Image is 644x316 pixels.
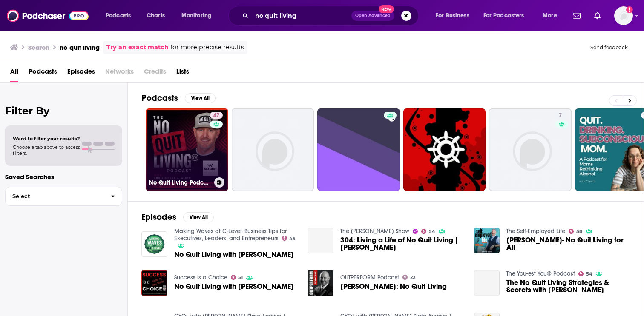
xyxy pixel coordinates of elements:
[29,65,57,82] a: Podcasts
[147,10,165,22] span: Charts
[555,112,565,119] a: 7
[100,9,142,23] button: open menu
[7,8,89,24] img: Podchaser - Follow, Share and Rate Podcasts
[5,187,122,206] button: Select
[410,276,415,279] span: 22
[6,194,104,199] span: Select
[537,9,568,23] button: open menu
[174,283,294,290] span: No Quit Living with [PERSON_NAME]
[340,228,409,235] a: The Jeremy Ryan Slate Show
[478,9,537,23] button: open menu
[483,10,524,22] span: For Podcasters
[170,43,244,52] span: for more precise results
[210,112,223,119] a: 47
[355,14,391,18] span: Open Advanced
[174,274,227,281] a: Success is a Choice
[506,236,630,251] a: Chris Wirth- No Quit Living for All
[614,6,633,25] span: Logged in as EllaRoseMurphy
[252,9,351,23] input: Search podcasts, credits, & more...
[588,44,630,51] button: Send feedback
[106,43,169,52] a: Try an exact match
[10,65,18,82] a: All
[421,229,435,234] a: 54
[141,93,178,103] h2: Podcasts
[340,236,464,251] span: 304: Living a Life of No Quit Living | [PERSON_NAME]
[569,229,582,234] a: 58
[506,236,630,251] span: [PERSON_NAME]- No Quit Living for All
[28,43,49,51] h3: Search
[474,270,500,296] a: The No Quit Living Strategies & Secrets with Christopher Wirth
[106,10,131,22] span: Podcasts
[67,65,95,82] a: Episodes
[474,228,500,253] img: Chris Wirth- No Quit Living for All
[429,230,435,233] span: 54
[176,65,189,82] a: Lists
[402,275,415,280] a: 22
[569,9,584,23] a: Show notifications dropdown
[379,5,394,13] span: New
[506,228,565,235] a: The Self-Employed Life
[236,6,427,26] div: Search podcasts, credits, & more...
[351,11,394,21] button: Open AdvancedNew
[559,111,562,120] span: 7
[506,279,630,293] span: The No Quit Living Strategies & Secrets with [PERSON_NAME]
[141,9,170,23] a: Charts
[5,173,122,181] p: Saved Searches
[430,9,480,23] button: open menu
[289,237,296,241] span: 45
[308,228,333,253] a: 304: Living a Life of No Quit Living | Christopher Wirth
[436,10,469,22] span: For Business
[591,9,604,23] a: Show notifications dropdown
[282,236,296,241] a: 45
[183,212,214,222] button: View All
[144,65,166,82] span: Credits
[340,283,447,290] span: [PERSON_NAME]: No Quit Living
[13,144,80,156] span: Choose a tab above to access filters.
[185,93,216,103] button: View All
[141,231,167,257] img: No Quit Living with Chris Wirth
[146,108,228,191] a: 47No Quit Living Podcast
[213,111,219,120] span: 47
[105,65,134,82] span: Networks
[614,6,633,25] button: Show profile menu
[308,270,333,296] img: Chris Wirth: No Quit Living
[60,43,100,51] h3: no quit living
[506,279,630,293] a: The No Quit Living Strategies & Secrets with Christopher Wirth
[340,274,399,281] a: OUTPERFORM Podcast
[174,283,294,290] a: No Quit Living with Christopher J. Wirth
[174,251,294,258] a: No Quit Living with Chris Wirth
[489,108,572,191] a: 7
[174,251,294,258] span: No Quit Living with [PERSON_NAME]
[614,6,633,25] img: User Profile
[340,283,447,290] a: Chris Wirth: No Quit Living
[141,93,216,103] a: PodcastsView All
[238,276,243,279] span: 51
[141,270,167,296] img: No Quit Living with Christopher J. Wirth
[576,230,582,233] span: 58
[5,105,122,117] h2: Filter By
[149,179,211,186] h3: No Quit Living Podcast
[506,270,575,277] a: The You-est You® Podcast
[543,10,557,22] span: More
[586,272,592,276] span: 54
[626,6,633,13] svg: Email not verified
[141,212,214,222] a: EpisodesView All
[141,212,176,222] h2: Episodes
[578,271,592,276] a: 54
[13,136,80,142] span: Want to filter your results?
[181,10,212,22] span: Monitoring
[231,275,243,280] a: 51
[175,9,223,23] button: open menu
[340,236,464,251] a: 304: Living a Life of No Quit Living | Christopher Wirth
[174,228,287,242] a: Making Waves at C-Level: Business Tips for Executives, Leaders, and Entrepreneurs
